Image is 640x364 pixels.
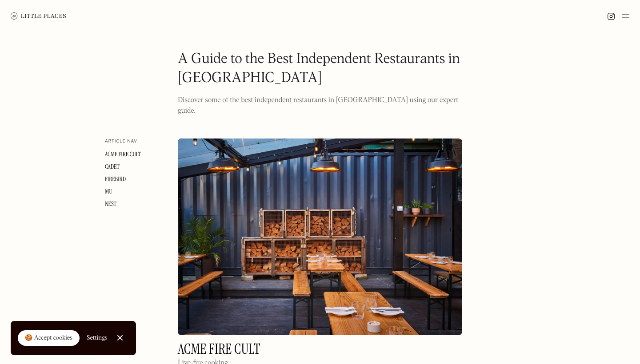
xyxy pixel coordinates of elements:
[105,175,126,183] a: Firebird
[105,138,137,145] div: Article nav
[25,334,72,343] div: 🍪 Accept cookies
[105,188,112,196] a: mu
[105,200,116,208] a: Nest
[87,328,108,348] a: Settings
[178,95,462,116] p: Discover some of the best independent restaurants in [GEOGRAPHIC_DATA] using our expert guide.
[120,338,120,338] div: Close Cookie Popup
[178,342,260,356] h2: Acme Fire Cult
[18,330,80,346] a: 🍪 Accept cookies
[105,150,141,158] a: Acme Fire Cult
[87,335,108,341] div: Settings
[178,50,462,88] h1: A Guide to the Best Independent Restaurants in [GEOGRAPHIC_DATA]
[111,329,129,347] a: Close Cookie Popup
[105,163,120,171] a: Cadet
